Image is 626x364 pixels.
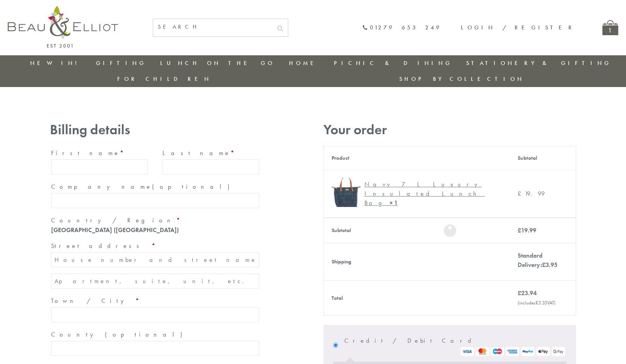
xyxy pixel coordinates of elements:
label: County [51,328,259,341]
span: (optional) [152,183,234,191]
img: logo [8,6,118,48]
label: First name [51,147,148,159]
label: Town / City [51,295,259,307]
label: Last name [162,147,259,159]
a: Login / Register [461,24,575,31]
h3: Billing details [50,122,260,138]
input: House number and street name [51,252,259,267]
a: Picnic & Dining [334,59,452,67]
a: Gifting [96,59,146,67]
a: Lunch On The Go [160,59,275,67]
a: Shop by collection [399,75,524,83]
h3: Your order [323,122,576,138]
input: SEARCH [153,19,272,35]
span: (optional) [105,330,187,338]
label: Street address [51,240,259,252]
a: Stationery & Gifting [466,59,611,67]
a: 01279 653 249 [362,24,441,31]
input: Apartment, suite, unit, etc. (optional) [51,273,259,289]
label: Company name [51,181,259,193]
label: Country / Region [51,214,259,227]
a: For Children [117,75,211,83]
a: New in! [30,59,82,67]
a: Home [289,59,320,67]
strong: [GEOGRAPHIC_DATA] ([GEOGRAPHIC_DATA]) [51,226,179,234]
a: 1 [602,20,618,35]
